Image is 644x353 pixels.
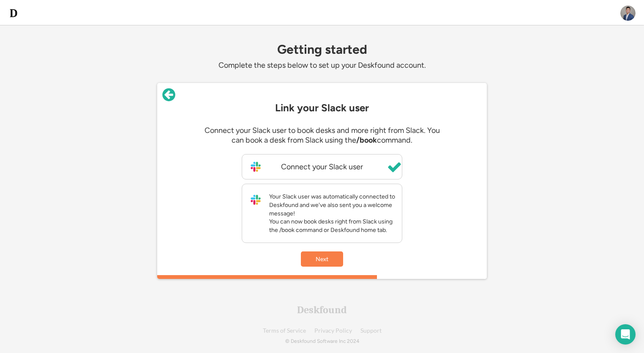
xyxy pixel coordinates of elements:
[251,195,261,205] img: slack-logo-icon.png
[620,6,636,21] img: ACg8ocJ3Y8lG9et0pQgZZ4w-6FmWyG7rs6qn3HQOBbAbnxkJdkYikcL3=s96-c
[157,42,487,56] div: Getting started
[8,8,19,18] img: d-whitebg.png
[301,251,343,267] button: Next
[199,126,445,146] div: Connect your Slack user to book desks and more right from Slack. You can book a desk from Slack u...
[276,162,368,172] div: Connect your Slack user
[297,305,347,315] div: Deskfound
[263,328,306,334] a: Terms of Service
[356,135,377,145] strong: /book
[269,193,398,234] div: Your Slack user was automatically connected to Deskfound and we've also sent you a welcome messag...
[157,61,487,70] div: Complete the steps below to set up your Deskfound account.
[360,328,382,334] a: Support
[166,102,478,114] div: Link your Slack user
[314,328,352,334] a: Privacy Policy
[615,324,636,345] div: Open Intercom Messenger
[159,275,485,279] div: 66.6666666666667%
[251,162,261,172] img: slack-logo-icon.png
